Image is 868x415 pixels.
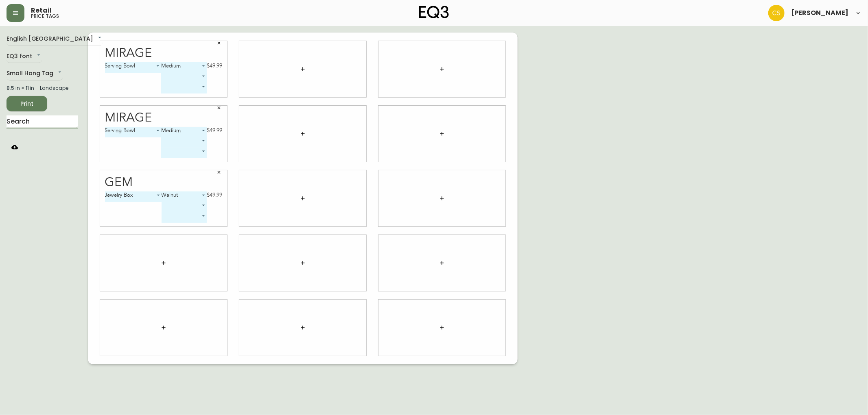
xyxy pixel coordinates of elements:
div: English [GEOGRAPHIC_DATA] [7,33,103,46]
div: Serving Bowl [105,127,161,137]
div: Mirage [105,47,223,60]
textarea: SERENE 8' X 10' RUG - JADE [24,33,112,56]
textarea: This handmade rug’s name stems from its luxurious sheen, which evokes a sense of serenity alongsi... [24,59,112,99]
div: 8.5 in × 11 in – Landscape [7,85,78,92]
span: [PERSON_NAME] [791,10,848,16]
span: Retail [31,7,52,14]
span: Print [13,99,41,109]
div: $49.99 [207,191,223,199]
div: Walnut [162,191,207,202]
img: 996bfd46d64b78802a67b62ffe4c27a2 [768,5,785,21]
div: Serving Bowl [105,62,161,73]
button: Print [7,96,47,111]
div: Gem [105,176,223,189]
div: $49.99 [207,62,223,70]
div: Small Hang Tag [7,67,63,80]
div: $49.99 [207,127,223,134]
div: Medium [161,62,207,73]
h5: price tags [31,14,59,19]
div: Medium [161,127,207,137]
div: EQ3 font [7,50,42,63]
div: Mirage [105,112,223,124]
div: Jewelry Box [105,191,162,202]
input: Search [7,115,78,128]
img: logo [419,6,449,19]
